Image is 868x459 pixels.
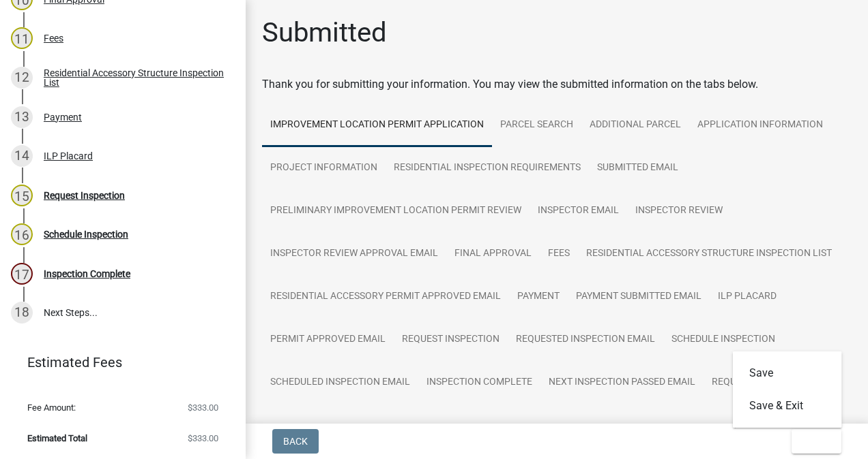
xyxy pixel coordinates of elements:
[792,429,841,454] button: Exit
[188,434,218,443] span: $333.00
[689,104,831,147] a: Application Information
[11,106,33,128] div: 13
[262,232,446,276] a: Inspector Review Approval Email
[418,361,540,405] a: Inspection Complete
[11,185,33,206] div: 15
[710,275,785,319] a: ILP Placard
[44,229,128,239] div: Schedule Inspection
[262,189,530,233] a: Preliminary Improvement Location Permit Review
[538,404,694,447] a: Scheduled Inspection Email
[262,104,492,147] a: Improvement Location Permit Application
[272,429,319,454] button: Back
[733,390,842,422] button: Save & Exit
[283,436,308,447] span: Back
[44,269,130,279] div: Inspection Complete
[733,351,842,428] div: Exit
[262,318,394,362] a: Permit Approved Email
[581,104,689,147] a: ADDITIONAL PARCEL
[802,436,822,447] span: Exit
[508,318,663,362] a: Requested Inspection Email
[446,232,540,276] a: Final Approval
[11,67,33,89] div: 12
[578,232,840,276] a: Residential Accessory Structure Inspection List
[44,191,125,200] div: Request Inspection
[44,68,224,87] div: Residential Accessory Structure Inspection List
[733,357,842,390] button: Save
[11,223,33,245] div: 16
[188,403,218,412] span: $333.00
[589,146,686,190] a: Submitted Email
[694,404,816,447] a: Inspection Complete
[386,146,589,190] a: Residential Inspection Requirements
[262,146,386,190] a: Project Information
[262,361,418,405] a: Scheduled Inspection Email
[262,404,418,447] a: Requested Inspection Email
[627,189,731,233] a: Inspector Review
[568,275,710,319] a: Payment Submitted Email
[11,27,33,49] div: 11
[509,275,568,319] a: Payment
[540,232,578,276] a: Fees
[27,403,76,412] span: Fee Amount:
[262,275,509,319] a: Residential Accessory Permit Approved Email
[530,189,627,233] a: Inspector Email
[44,112,82,122] div: Payment
[11,349,224,376] a: Estimated Fees
[44,151,93,161] div: ILP Placard
[663,318,783,362] a: Schedule Inspection
[492,104,581,147] a: Parcel search
[44,33,63,43] div: Fees
[704,361,818,405] a: Request Inspection
[540,361,704,405] a: Next Inspection Passed Email
[11,263,33,285] div: 17
[394,318,508,362] a: Request Inspection
[418,404,538,447] a: Schedule Inspection
[11,145,33,167] div: 14
[262,76,852,93] div: Thank you for submitting your information. You may view the submitted information on the tabs below.
[11,302,33,323] div: 18
[262,16,387,49] h1: Submitted
[27,434,87,443] span: Estimated Total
